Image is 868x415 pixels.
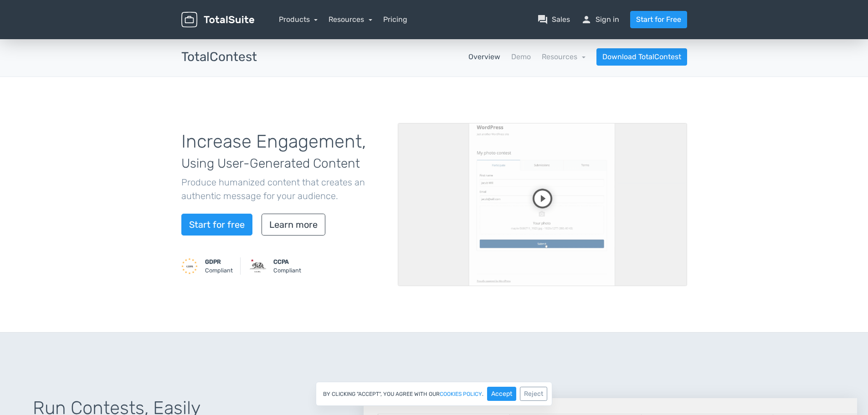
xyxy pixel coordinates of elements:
[596,48,687,66] a: Download TotalContest
[581,14,619,25] a: personSign in
[487,387,516,401] button: Accept
[181,132,384,172] h1: Increase Engagement,
[181,214,252,236] a: Start for free
[181,175,384,203] p: Produce humanized content that creates an authentic message for your audience.
[181,156,360,171] span: Using User-Generated Content
[520,387,547,401] button: Reject
[630,11,687,28] a: Start for Free
[279,15,318,24] a: Products
[440,391,482,397] a: cookies policy
[537,14,570,25] a: question_answerSales
[273,258,289,265] strong: CCPA
[581,14,592,25] span: person
[316,382,552,406] div: By clicking "Accept", you agree with our .
[329,15,372,24] a: Resources
[262,214,325,236] a: Learn more
[542,52,586,61] a: Resources
[468,51,500,62] a: Overview
[383,14,407,25] a: Pricing
[250,258,266,274] img: CCPA
[181,12,254,28] img: TotalSuite for WordPress
[181,50,257,64] h3: TotalContest
[273,257,301,275] small: Compliant
[537,14,548,25] span: question_answer
[205,257,233,275] small: Compliant
[205,258,221,265] strong: GDPR
[511,51,531,62] a: Demo
[181,258,198,274] img: GDPR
